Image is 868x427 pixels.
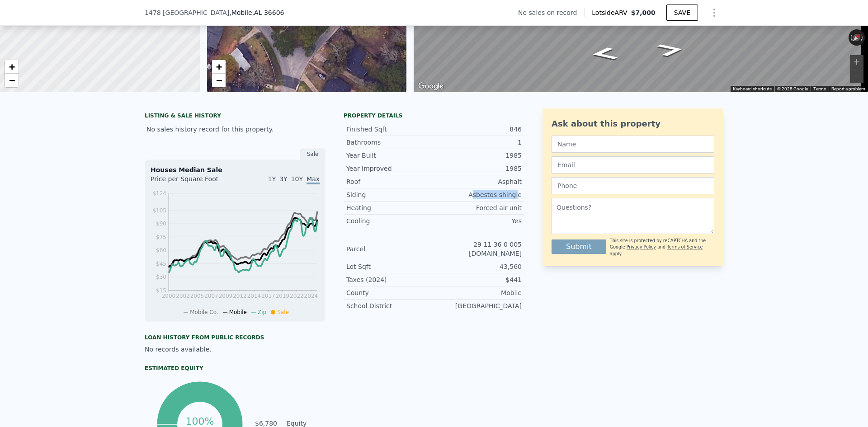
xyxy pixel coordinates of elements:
div: Parcel [346,244,434,253]
input: Phone [552,177,714,194]
span: 10Y [291,175,303,183]
div: Ask about this property [552,117,714,130]
div: Taxes (2024) [346,275,434,284]
div: 1985 [434,164,522,173]
div: 1 [434,138,522,147]
span: Sale [277,309,289,315]
a: Terms of Service [667,244,703,249]
button: Keyboard shortcuts [733,86,772,92]
div: No records available. [145,345,325,354]
span: © 2025 Google [777,86,808,91]
a: Zoom in [5,60,19,74]
div: 43,560 [434,262,522,271]
div: $441 [434,275,522,284]
tspan: 2009 [219,293,233,299]
span: + [216,61,222,72]
button: Rotate clockwise [860,29,865,46]
a: Zoom out [212,74,226,87]
tspan: 2014 [247,293,261,299]
div: [GEOGRAPHIC_DATA] [434,301,522,310]
span: + [9,61,15,72]
div: County [346,288,434,297]
div: Yes [434,216,522,225]
tspan: $30 [156,274,166,280]
div: Heating [346,203,434,212]
tspan: 2002 [176,293,190,299]
div: Mobile [434,288,522,297]
div: No sales on record [518,8,584,17]
a: Terms [813,86,826,91]
a: Open this area in Google Maps (opens a new window) [416,80,446,92]
tspan: $124 [152,190,166,197]
span: , Mobile [229,8,284,17]
div: Price per Square Foot [151,174,235,189]
input: Email [552,156,714,174]
span: − [9,75,15,86]
span: Mobile Co. [190,309,218,315]
div: Cooling [346,216,434,225]
button: SAVE [666,5,698,21]
span: 3Y [279,175,287,183]
div: Asbestos shingle [434,190,522,199]
div: Year Built [346,151,434,160]
button: Show Options [705,4,723,22]
a: Zoom out [5,74,19,87]
span: $7,000 [631,9,656,16]
button: Zoom in [850,55,863,69]
span: Max [307,175,320,184]
a: Report a problem [831,86,865,91]
div: Sale [300,148,325,160]
path: Go Southwest, Fairfield St [579,44,629,63]
span: 1478 [GEOGRAPHIC_DATA] [145,8,229,17]
div: 846 [434,125,522,134]
tspan: $15 [156,287,166,294]
tspan: $90 [156,221,166,227]
span: 1Y [268,175,276,183]
div: Roof [346,177,434,186]
div: This site is protected by reCAPTCHA and the Google and apply. [610,238,714,257]
div: 29 11 36 0 005 [DOMAIN_NAME] [434,240,522,258]
tspan: 2012 [233,293,247,299]
tspan: 2017 [261,293,275,299]
div: Siding [346,190,434,199]
div: No sales history record for this property. [145,121,325,137]
div: Asphalt [434,177,522,186]
span: − [216,75,222,86]
tspan: $60 [156,247,166,253]
div: Estimated Equity [145,365,325,372]
div: Loan history from public records [145,334,325,341]
div: 1985 [434,151,522,160]
a: Privacy Policy [627,244,656,249]
div: Houses Median Sale [151,165,320,174]
div: Lot Sqft [346,262,434,271]
div: School District [346,301,434,310]
tspan: 100% [185,416,214,427]
div: Property details [344,112,524,119]
span: , AL 36606 [252,9,284,16]
tspan: $105 [152,207,166,214]
tspan: 2007 [204,293,218,299]
button: Reset the view [849,29,865,46]
img: Google [416,80,446,92]
button: Rotate counterclockwise [849,29,854,46]
input: Name [552,136,714,153]
tspan: 2024 [304,293,318,299]
button: Submit [552,239,606,254]
path: Go Northeast, Fairfield St [646,40,696,59]
span: Zip [258,309,266,315]
tspan: 2019 [276,293,290,299]
tspan: 2005 [190,293,204,299]
span: Lotside ARV [592,8,631,17]
div: Year Improved [346,164,434,173]
span: Mobile [229,309,247,315]
div: LISTING & SALE HISTORY [145,112,325,121]
tspan: $45 [156,261,166,267]
button: Zoom out [850,69,863,83]
a: Zoom in [212,60,226,74]
tspan: $75 [156,234,166,240]
div: Finished Sqft [346,125,434,134]
div: Bathrooms [346,138,434,147]
div: Forced air unit [434,203,522,212]
tspan: 2022 [290,293,304,299]
tspan: 2000 [162,293,176,299]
